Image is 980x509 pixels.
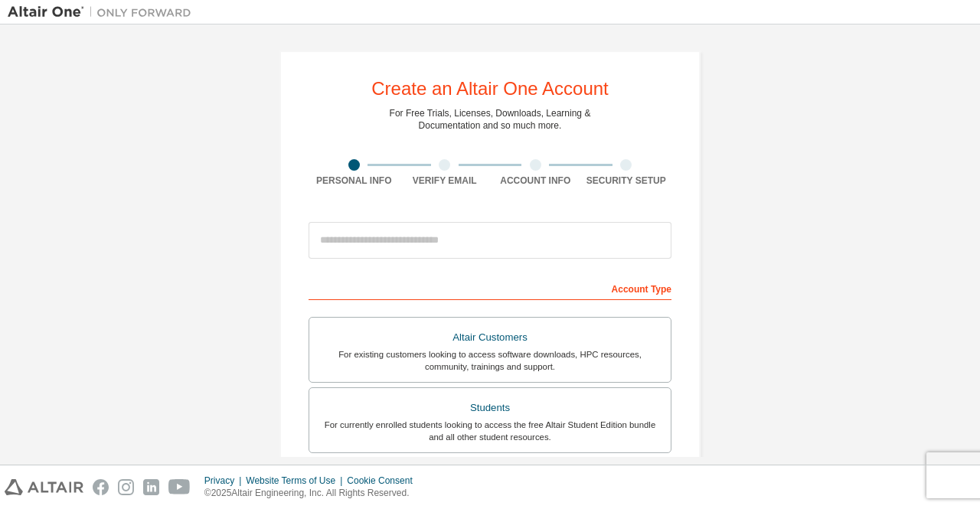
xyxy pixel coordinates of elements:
div: Website Terms of Use [246,475,347,487]
div: Students [318,397,661,419]
div: Personal Info [309,175,400,187]
img: facebook.svg [93,479,109,495]
div: Altair Customers [318,327,661,348]
div: Cookie Consent [347,475,421,487]
div: For existing customers looking to access software downloads, HPC resources, community, trainings ... [318,348,661,373]
div: Create an Altair One Account [371,80,609,98]
img: Altair One [8,5,199,20]
img: youtube.svg [168,479,191,495]
p: © 2025 Altair Engineering, Inc. All Rights Reserved. [204,487,422,500]
div: Security Setup [581,175,672,187]
img: linkedin.svg [143,479,159,495]
img: instagram.svg [118,479,134,495]
div: For currently enrolled students looking to access the free Altair Student Edition bundle and all ... [318,419,661,443]
img: altair_logo.svg [5,479,83,495]
div: Account Type [309,276,671,300]
div: Privacy [204,475,246,487]
div: For Free Trials, Licenses, Downloads, Learning & Documentation and so much more. [390,107,591,132]
div: Verify Email [400,175,491,187]
div: Account Info [490,175,581,187]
